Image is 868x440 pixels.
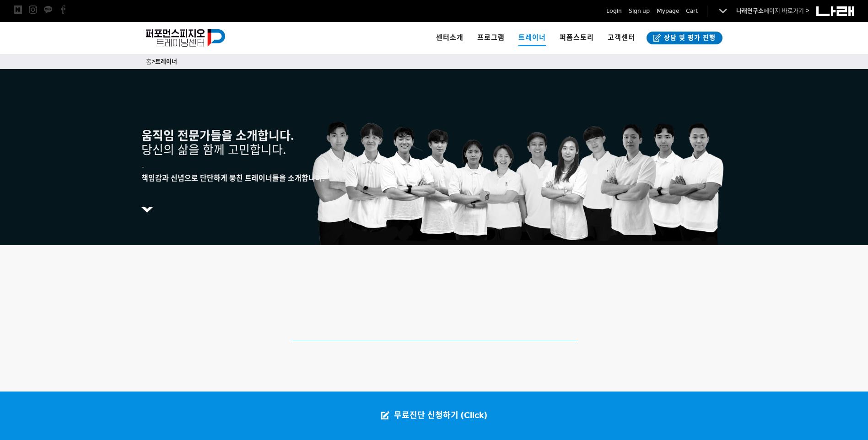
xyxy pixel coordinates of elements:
a: 홈 [146,58,151,65]
a: Sign up [629,6,650,16]
img: 5c68986d518ea.png [141,207,153,213]
span: - [141,163,144,171]
span: 상담 및 평가 진행 [661,33,716,43]
span: 당신의 삶을 함께 고민합니다. [141,143,286,157]
a: 상담 및 평가 진행 [647,32,722,44]
span: 센터소개 [436,33,464,42]
a: Mypage [657,6,679,16]
a: 퍼폼스토리 [553,22,601,54]
span: 고객센터 [608,33,635,42]
strong: 나래연구소 [736,7,764,15]
a: Cart [686,6,698,16]
span: 퍼폼스토리 [560,33,594,42]
strong: 책임감과 신념으로 단단하게 뭉친 트레이너들을 소개합니다. [141,174,324,182]
span: 트레이너 [518,29,546,46]
a: 고객센터 [601,22,642,54]
a: 나래연구소페이지 바로가기 > [736,7,809,15]
a: Login [606,6,622,16]
a: 센터소개 [429,22,470,54]
p: > [146,57,722,67]
span: 프로그램 [477,33,505,42]
a: 프로그램 [470,22,512,54]
a: 트레이너 [155,58,177,65]
strong: 움직임 전문가들을 소개합니다. [141,129,294,143]
a: 트레이너 [512,22,553,54]
a: 무료진단 신청하기 (Click) [372,392,496,440]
